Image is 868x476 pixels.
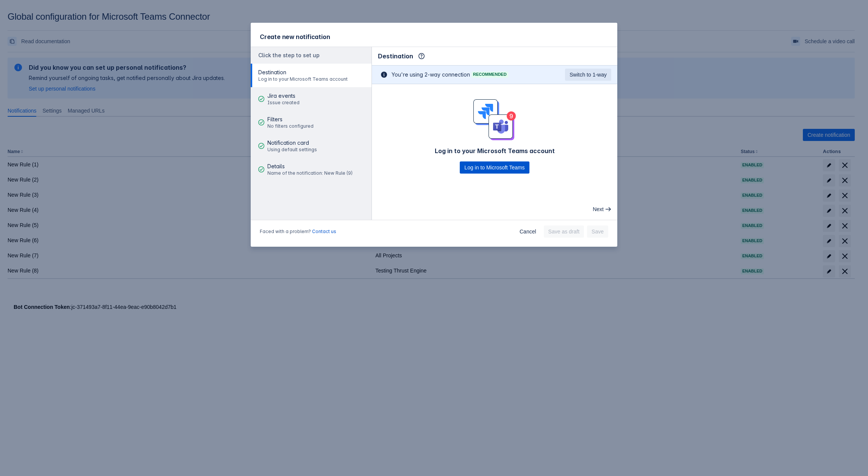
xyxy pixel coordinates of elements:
span: No filters configured [267,123,314,129]
span: Switch to 1-way [570,69,607,81]
span: good [258,96,264,102]
button: Next [588,203,614,215]
span: You're using 2-way connection [392,71,470,78]
span: Recommended [471,72,508,77]
button: Cancel [515,225,541,238]
span: Faced with a problem? [260,229,336,235]
span: Filters [267,116,314,123]
span: Using default settings [267,147,317,153]
span: Save [592,225,604,238]
span: Next [593,203,604,215]
span: good [258,166,264,172]
span: Issue created [267,100,300,106]
span: Click the step to set up [258,52,320,58]
span: Destination [258,69,348,76]
span: good [258,143,264,149]
span: good [258,119,264,125]
span: Destination [378,52,413,61]
button: Save [587,225,608,238]
span: Create new notification [260,33,330,41]
span: Jira events [267,92,300,100]
button: Log in to Microsoft Teams [460,161,529,174]
span: Details [267,163,353,170]
span: Log in to Microsoft Teams [464,161,525,174]
span: Log in to your Microsoft Teams account [258,76,348,82]
span: Save as draft [548,225,580,238]
span: Cancel [520,225,536,238]
a: Contact us [312,229,336,234]
span: Name of the notification: New Rule (9) [267,170,353,176]
span: Notification card [267,139,317,147]
button: Save as draft [544,225,584,238]
button: Switch to 1-way [565,69,611,81]
span: Log in to your Microsoft Teams account [435,146,555,155]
